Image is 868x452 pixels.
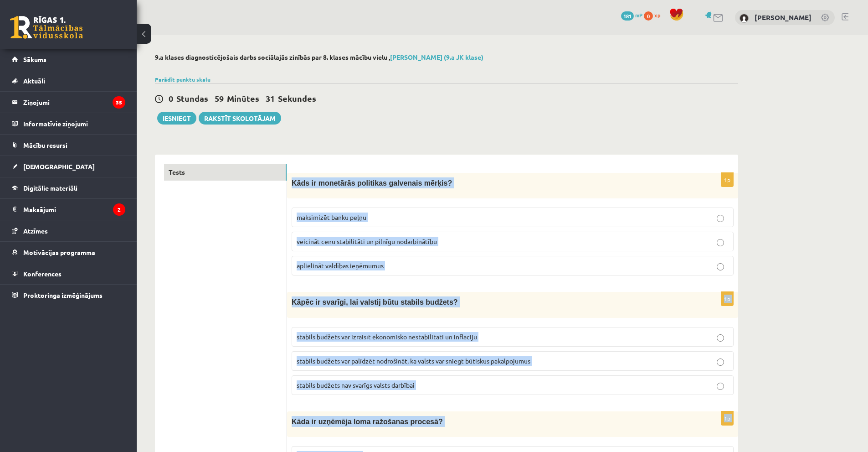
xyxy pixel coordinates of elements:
[635,11,642,19] span: mP
[12,92,125,113] a: Ziņojumi35
[12,199,125,220] a: Maksājumi2
[717,334,724,342] input: stabils budžets var izraisīt ekonomisko nestabilitāti un inflāciju
[717,358,724,366] input: stabils budžets var palīdzēt nodrošināt, ka valsts var sniegt būtiskus pakalpojumus
[23,92,125,113] legend: Ziņojumi
[755,13,812,22] a: [PERSON_NAME]
[292,418,443,426] span: Kāda ir uzņēmēja loma ražošanas procesā?
[23,199,125,220] legend: Maksājumi
[12,49,125,70] a: Sākums
[717,263,724,270] input: aplielināt valdības ieņēmumus
[23,291,103,299] span: Proktoringa izmēģinājums
[297,381,415,389] span: stabils budžets nav svarīgs valsts darbībai
[12,285,125,306] a: Proktoringa izmēģinājums
[721,291,734,306] p: 1p
[297,333,477,341] span: stabils budžets var izraisīt ekonomisko nestabilitāti un inflāciju
[644,11,653,21] span: 0
[12,220,125,241] a: Atzīmes
[23,77,45,85] span: Aktuāli
[23,141,67,149] span: Mācību resursi
[12,135,125,156] a: Mācību resursi
[23,162,95,171] span: [DEMOGRAPHIC_DATA]
[23,55,46,63] span: Sākums
[654,11,660,19] span: xp
[155,53,738,61] h2: 9.a klases diagnosticējošais darbs sociālajās zinībās par 8. klases mācību vielu ,
[23,184,77,192] span: Digitālie materiāli
[176,93,208,104] span: Stundas
[297,357,530,365] span: stabils budžets var palīdzēt nodrošināt, ka valsts var sniegt būtiskus pakalpojumus
[12,263,125,284] a: Konferences
[292,179,452,187] span: Kāds ir monetārās politikas galvenais mērķis?
[215,93,224,104] span: 59
[717,215,724,222] input: maksimizēt banku peļņu
[164,164,287,181] a: Tests
[169,93,173,104] span: 0
[278,93,316,104] span: Sekundes
[390,53,483,61] a: [PERSON_NAME] (9.a JK klase)
[621,11,642,19] a: 181 mP
[23,113,125,134] legend: Informatīvie ziņojumi
[721,411,734,426] p: 1p
[717,239,724,246] input: veicināt cenu stabilitāti un pilnīgu nodarbinātību
[292,298,458,306] span: Kāpēc ir svarīgi, lai valstij būtu stabils budžets?
[12,113,125,134] a: Informatīvie ziņojumi
[12,156,125,177] a: [DEMOGRAPHIC_DATA]
[12,242,125,263] a: Motivācijas programma
[23,227,48,235] span: Atzīmes
[23,248,95,256] span: Motivācijas programma
[297,261,384,270] span: aplielināt valdības ieņēmumus
[266,93,275,104] span: 31
[157,112,196,125] button: Iesniegt
[740,14,749,23] img: Mareks Krūza
[113,96,125,109] i: 35
[23,270,62,278] span: Konferences
[12,70,125,91] a: Aktuāli
[199,112,281,125] a: Rakstīt skolotājam
[12,177,125,198] a: Digitālie materiāli
[227,93,259,104] span: Minūtes
[113,203,125,216] i: 2
[721,172,734,187] p: 1p
[155,76,211,83] a: Parādīt punktu skalu
[297,237,437,245] span: veicināt cenu stabilitāti un pilnīgu nodarbinātību
[644,11,665,19] a: 0 xp
[717,383,724,390] input: stabils budžets nav svarīgs valsts darbībai
[297,213,366,221] span: maksimizēt banku peļņu
[621,11,634,21] span: 181
[10,16,83,39] a: Rīgas 1. Tālmācības vidusskola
